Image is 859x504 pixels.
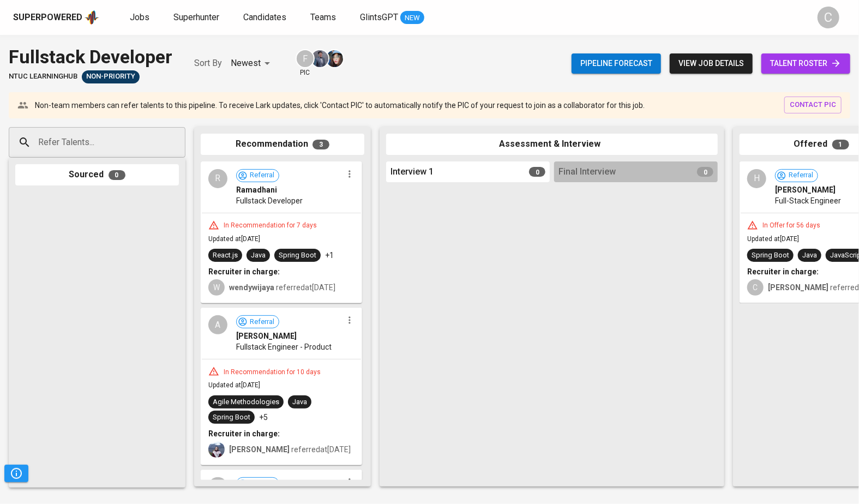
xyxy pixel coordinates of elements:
[251,250,266,261] div: Java
[747,235,799,243] span: Updated at [DATE]
[236,331,297,341] span: [PERSON_NAME]
[208,315,227,334] div: A
[400,13,424,23] span: NEW
[832,140,849,149] span: 1
[229,445,290,454] b: [PERSON_NAME]
[236,184,277,195] span: Ramadhani
[208,477,227,496] div: C
[678,57,744,70] span: view job details
[208,441,225,458] img: christine.raharja@glints.com
[208,279,225,296] div: W
[818,7,839,28] div: C
[529,167,545,177] span: 0
[15,164,179,185] div: Sourced
[775,184,836,195] span: [PERSON_NAME]
[296,49,315,68] div: F
[747,267,819,276] b: Recruiter in charge:
[326,50,343,67] img: diazagista@glints.com
[758,221,825,230] div: In Offer for 56 days
[245,170,279,181] span: Referral
[245,317,279,327] span: Referral
[802,250,817,261] div: Java
[13,9,99,26] a: Superpoweredapp logo
[109,170,125,180] span: 0
[775,195,841,206] span: Full-Stack Engineer
[85,9,99,26] img: app logo
[208,235,260,243] span: Updated at [DATE]
[173,11,221,25] a: Superhunter
[747,169,766,188] div: H
[9,44,172,70] div: Fullstack Developer
[213,397,279,407] div: Agile Methodologies
[219,221,321,230] div: In Recommendation for 7 days
[229,283,335,292] span: referred at [DATE]
[670,53,753,74] button: view job details
[208,429,280,438] b: Recruiter in charge:
[243,12,286,22] span: Candidates
[259,412,268,423] p: +5
[770,57,842,70] span: talent roster
[13,11,82,24] div: Superpowered
[82,71,140,82] span: Non-Priority
[697,167,713,177] span: 0
[761,53,850,74] a: talent roster
[292,397,307,407] div: Java
[208,381,260,389] span: Updated at [DATE]
[236,195,303,206] span: Fullstack Developer
[310,12,336,22] span: Teams
[229,445,351,454] span: referred at [DATE]
[208,169,227,188] div: R
[219,368,325,377] div: In Recommendation for 10 days
[236,341,332,352] span: Fullstack Engineer - Product
[201,134,364,155] div: Recommendation
[360,11,424,25] a: GlintsGPT NEW
[752,250,789,261] div: Spring Boot
[558,166,616,178] span: Final Interview
[296,49,315,77] div: pic
[784,170,818,181] span: Referral
[208,267,280,276] b: Recruiter in charge:
[130,11,152,25] a: Jobs
[768,283,828,292] b: [PERSON_NAME]
[82,70,140,83] div: Sufficient Talents in Pipeline
[213,250,238,261] div: React.js
[360,12,398,22] span: GlintsGPT
[391,166,434,178] span: Interview 1
[4,465,28,482] button: Pipeline Triggers
[310,11,338,25] a: Teams
[245,479,279,489] span: Referral
[231,53,274,74] div: Newest
[231,57,261,70] p: Newest
[790,99,836,111] span: contact pic
[35,100,645,111] p: Non-team members can refer talents to this pipeline. To receive Lark updates, click 'Contact PIC'...
[9,71,77,82] span: NTUC LearningHub
[386,134,718,155] div: Assessment & Interview
[784,97,842,113] button: contact pic
[313,140,329,149] span: 3
[572,53,661,74] button: Pipeline forecast
[311,50,328,67] img: jhon@glints.com
[213,412,250,423] div: Spring Boot
[229,283,274,292] b: wendywijaya
[747,279,764,296] div: C
[173,12,219,22] span: Superhunter
[243,11,289,25] a: Candidates
[580,57,652,70] span: Pipeline forecast
[325,250,334,261] p: +1
[194,57,222,70] p: Sort By
[279,250,316,261] div: Spring Boot
[130,12,149,22] span: Jobs
[179,141,182,143] button: Open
